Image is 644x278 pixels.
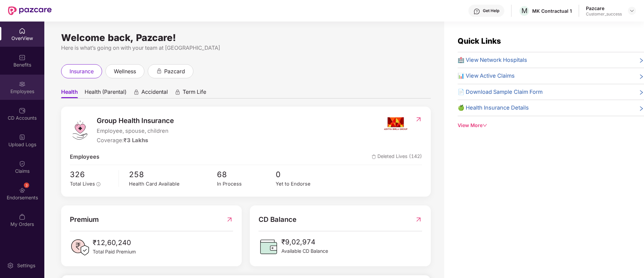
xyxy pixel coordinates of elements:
div: Pazcare [586,5,622,11]
span: right [639,89,644,96]
span: 🍏 Health Insurance Details [458,104,529,112]
span: Quick Links [458,36,501,45]
span: CD Balance [259,214,296,225]
img: svg+xml;base64,PHN2ZyBpZD0iQ2xhaW0iIHhtbG5zPSJodHRwOi8vd3d3LnczLm9yZy8yMDAwL3N2ZyIgd2lkdGg9IjIwIi... [19,160,26,167]
span: pazcard [164,67,185,76]
div: Coverage: [97,136,174,145]
span: 0 [276,168,334,181]
div: 3 [24,183,29,188]
div: Settings [15,262,37,269]
span: 68 [217,168,276,181]
span: Deleted Lives (142) [372,153,422,161]
img: svg+xml;base64,PHN2ZyBpZD0iQ0RfQWNjb3VudHMiIGRhdGEtbmFtZT0iQ0QgQWNjb3VudHMiIHhtbG5zPSJodHRwOi8vd3... [19,107,26,114]
div: Yet to Endorse [276,180,334,188]
span: Term Life [183,88,206,98]
span: Group Health Insurance [97,115,174,126]
div: animation [156,68,162,74]
div: animation [133,89,139,95]
img: svg+xml;base64,PHN2ZyBpZD0iSG9tZSIgeG1sbnM9Imh0dHA6Ly93d3cudzMub3JnLzIwMDAvc3ZnIiB3aWR0aD0iMjAiIG... [19,28,26,34]
span: wellness [114,67,136,76]
div: Health Card Available [129,180,217,188]
img: insurerIcon [383,115,408,132]
div: Get Help [483,8,499,13]
img: RedirectIcon [226,214,233,225]
span: Total Paid Premium [93,248,136,255]
span: Employee, spouse, children [97,127,174,135]
div: Welcome back, Pazcare! [61,35,431,40]
span: ₹12,60,240 [93,237,136,248]
span: right [639,73,644,80]
img: svg+xml;base64,PHN2ZyBpZD0iQmVuZWZpdHMiIHhtbG5zPSJodHRwOi8vd3d3LnczLm9yZy8yMDAwL3N2ZyIgd2lkdGg9Ij... [19,54,26,61]
span: M [521,7,527,15]
span: Total Lives [70,181,95,187]
img: RedirectIcon [415,116,422,123]
img: svg+xml;base64,PHN2ZyBpZD0iRHJvcGRvd24tMzJ4MzIiIHhtbG5zPSJodHRwOi8vd3d3LnczLm9yZy8yMDAwL3N2ZyIgd2... [629,8,635,13]
img: svg+xml;base64,PHN2ZyBpZD0iU2V0dGluZy0yMHgyMCIgeG1sbnM9Imh0dHA6Ly93d3cudzMub3JnLzIwMDAvc3ZnIiB3aW... [7,262,14,269]
img: PaidPremiumIcon [70,237,90,257]
span: right [639,57,644,65]
span: Employees [70,153,99,161]
span: 326 [70,168,114,181]
span: info-circle [96,182,100,186]
div: animation [175,89,181,95]
span: insurance [70,67,94,76]
img: svg+xml;base64,PHN2ZyBpZD0iSGVscC0zMngzMiIgeG1sbnM9Imh0dHA6Ly93d3cudzMub3JnLzIwMDAvc3ZnIiB3aWR0aD... [473,8,480,15]
span: Available CD Balance [281,247,328,255]
div: Customer_success [586,11,622,17]
img: svg+xml;base64,PHN2ZyBpZD0iRW1wbG95ZWVzIiB4bWxucz0iaHR0cDovL3d3dy53My5vcmcvMjAwMC9zdmciIHdpZHRoPS... [19,81,26,87]
span: 258 [129,168,217,181]
span: 📊 View Active Claims [458,72,515,80]
img: svg+xml;base64,PHN2ZyBpZD0iTXlfT3JkZXJzIiBkYXRhLW5hbWU9Ik15IE9yZGVycyIgeG1sbnM9Imh0dHA6Ly93d3cudz... [19,213,26,220]
img: svg+xml;base64,PHN2ZyBpZD0iRW5kb3JzZW1lbnRzIiB4bWxucz0iaHR0cDovL3d3dy53My5vcmcvMjAwMC9zdmciIHdpZH... [19,187,26,194]
span: down [482,123,487,128]
img: New Pazcare Logo [8,6,52,15]
span: 🏥 View Network Hospitals [458,56,527,65]
span: ₹3 Lakhs [124,137,148,144]
span: right [639,105,644,112]
img: RedirectIcon [415,214,422,225]
img: logo [70,120,90,140]
img: CDBalanceIcon [259,237,279,257]
img: deleteIcon [372,155,376,159]
span: 📄 Download Sample Claim Form [458,88,543,96]
span: Health [61,88,78,98]
div: View More [458,122,644,129]
div: MK Contractual 1 [532,8,572,14]
div: Here is what’s going on with your team at [GEOGRAPHIC_DATA] [61,44,431,52]
span: ₹9,02,974 [281,237,328,247]
div: In Process [217,180,276,188]
span: Health (Parental) [85,88,127,98]
span: Premium [70,214,99,225]
span: Accidental [141,88,168,98]
img: svg+xml;base64,PHN2ZyBpZD0iVXBsb2FkX0xvZ3MiIGRhdGEtbmFtZT0iVXBsb2FkIExvZ3MiIHhtbG5zPSJodHRwOi8vd3... [19,134,26,141]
